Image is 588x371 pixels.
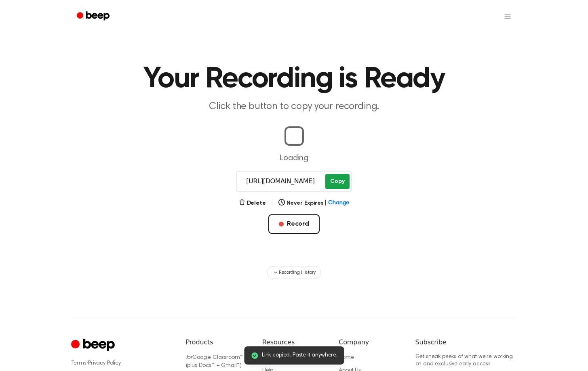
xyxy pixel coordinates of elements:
[239,199,266,208] button: Delete
[87,65,501,94] h1: Your Recording is Ready
[262,337,326,347] h6: Resources
[186,355,243,369] a: forGoogle Classroom™ (plus Docs™ + Gmail™)
[415,354,517,368] p: Get sneak peeks of what we’re working on and exclusive early access.
[498,6,517,26] button: Open menu
[71,8,117,24] a: Beep
[328,199,349,208] span: Change
[71,337,117,353] a: Cruip
[415,337,517,347] h6: Subscribe
[325,199,327,208] span: |
[262,351,337,360] span: Link copied. Paste it anywhere.
[268,214,320,234] button: Record
[186,355,193,361] i: for
[71,361,86,366] a: Terms
[71,359,173,367] div: ·
[325,174,349,189] button: Copy
[186,337,249,347] h6: Products
[88,361,121,366] a: Privacy Policy
[278,199,350,208] button: Never Expires|Change
[271,198,274,208] span: |
[267,266,320,279] button: Recording History
[139,100,449,113] p: Click the button to copy your recording.
[339,355,354,361] a: Home
[10,152,578,164] p: Loading
[339,337,402,347] h6: Company
[279,269,315,276] span: Recording History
